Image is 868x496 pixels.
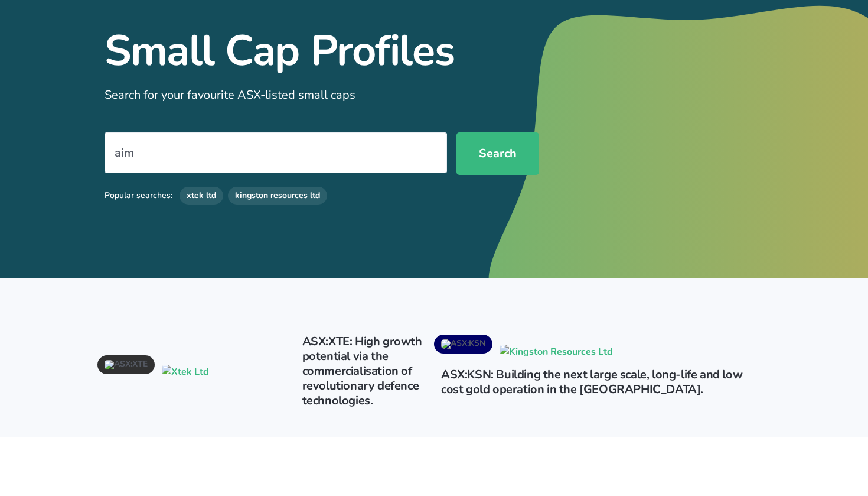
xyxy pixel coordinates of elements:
[228,187,327,205] a: kingston resources ltd
[105,190,172,202] div: Popular searches:
[105,360,148,369] img: ASX:XTE
[105,86,539,104] div: Search for your favourite ASX-listed small caps
[441,367,742,397] a: ASX:KSN: Building the next large scale, long-life and low cost gold operation in the [GEOGRAPHIC_...
[441,339,485,349] img: ASX:KSN
[162,365,209,379] img: Xtek Ltd
[105,132,447,173] input: Search for small cap companies...
[500,345,613,359] img: Kingston Resources Ltd
[180,187,223,205] a: xtek ltd
[105,30,539,72] h1: Small Cap Profiles
[456,132,539,175] button: Search
[302,333,422,409] a: ASX:XTE: High growth potential via the commercialisation of revolutionary defence technologies.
